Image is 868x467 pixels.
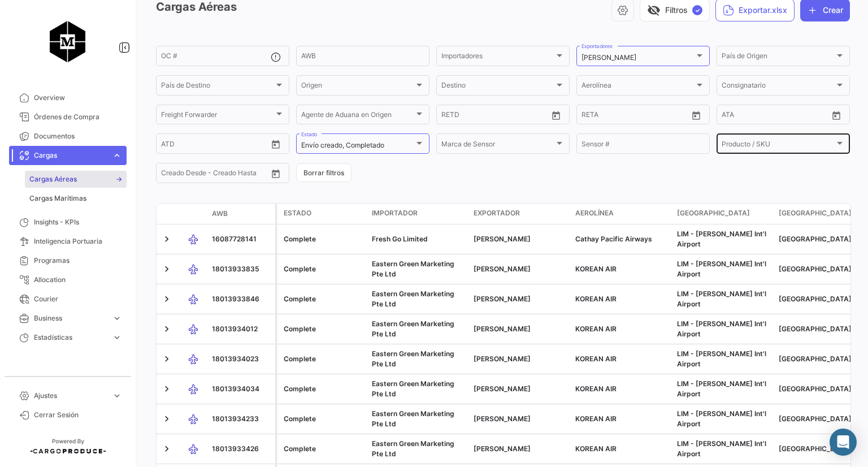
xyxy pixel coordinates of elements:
[9,127,127,146] a: Documentos
[161,141,197,149] input: ATD Desde
[571,204,672,224] datatable-header-cell: Aerolínea
[9,289,127,309] a: Courier
[161,263,172,275] a: Expand/Collapse Row
[161,443,172,455] a: Expand/Collapse Row
[575,414,617,423] span: KOREAN AIR
[474,208,520,218] span: Exportador
[677,379,766,398] span: LIM - Jorge Chávez Int'l Airport
[296,163,351,182] button: Borrar filtros
[161,353,172,365] a: Expand/Collapse Row
[284,384,316,393] span: Complete
[25,171,127,188] a: Cargas Aéreas
[372,235,428,243] span: Fresh Go Limited
[468,113,519,120] input: Desde
[301,113,414,120] span: Agente de Aduana en Origen
[722,83,835,91] span: Consignatario
[372,289,454,308] span: Eastern Green Marketing Pte Ltd
[212,295,259,303] span: 18013933846
[212,354,259,363] span: 18013934023
[161,323,172,335] a: Expand/Collapse Row
[474,325,531,333] span: Agrícola Andrea S.A.C.
[575,295,617,303] span: KOREAN AIR
[677,289,766,308] span: LIM - Jorge Chávez Int'l Airport
[207,204,275,223] datatable-header-cell: AWB
[441,83,554,91] span: Destino
[575,384,617,393] span: KOREAN AIR
[692,5,702,15] span: ✓
[9,107,127,127] a: Órdenes de Compra
[647,3,661,17] span: visibility_off
[212,325,258,333] span: 18013934012
[25,190,127,207] a: Cargas Marítimas
[34,410,122,420] span: Cerrar Sesión
[828,107,845,124] button: Open calendar
[779,208,852,218] span: [GEOGRAPHIC_DATA]
[161,413,172,425] a: Expand/Collapse Row
[34,294,122,304] span: Courier
[284,354,316,363] span: Complete
[469,204,571,224] datatable-header-cell: Exportador
[34,93,122,103] span: Overview
[284,235,316,243] span: Complete
[575,325,617,333] span: KOREAN AIR
[441,113,460,120] input: Hasta
[40,14,96,70] img: migiva.png
[301,141,384,149] span: Envío creado, Completado
[677,439,766,458] span: LIM - Jorge Chávez Int'l Airport
[372,208,418,218] span: Importador
[779,444,852,453] span: Aeropuerto Internacional de Singapur
[29,174,77,184] span: Cargas Aéreas
[779,295,852,303] span: Aeropuerto Internacional de Singapur
[581,83,695,91] span: Aerolínea
[34,332,107,343] span: Estadísticas
[34,391,107,401] span: Ajustes
[581,53,636,62] mat-select-trigger: [PERSON_NAME]
[372,319,454,338] span: Eastern Green Marketing Pte Ltd
[372,379,454,398] span: Eastern Green Marketing Pte Ltd
[779,235,852,243] span: Aeropuerto Internacional de Singapur
[575,354,617,363] span: KOREAN AIR
[575,444,617,453] span: KOREAN AIR
[214,171,265,179] input: Creado Hasta
[764,113,815,120] input: ATA Hasta
[474,354,531,363] span: Agrícola Andrea S.A.C.
[212,444,259,453] span: 18013933426
[779,265,852,273] span: Aeropuerto Internacional de Singapur
[112,391,122,401] span: expand_more
[474,414,531,423] span: Agrícola Andrea S.A.C.
[161,113,274,120] span: Freight Forwarder
[474,384,531,393] span: Agrícola Andrea S.A.C.
[34,275,122,285] span: Allocation
[284,444,316,453] span: Complete
[161,171,206,179] input: Creado Desde
[34,112,122,122] span: Órdenes de Compra
[284,414,316,423] span: Complete
[9,251,127,270] a: Programas
[677,208,750,218] span: [GEOGRAPHIC_DATA]
[548,107,565,124] button: Open calendar
[779,354,852,363] span: Aeropuerto Internacional de Singapur
[474,235,531,243] span: Agrícola Andrea S.A.C.
[34,150,107,161] span: Cargas
[284,295,316,303] span: Complete
[575,208,614,218] span: Aerolínea
[34,256,122,266] span: Programas
[677,349,766,368] span: LIM - Jorge Chávez Int'l Airport
[722,141,835,149] span: Producto / SKU
[441,54,554,62] span: Importadores
[677,409,766,428] span: LIM - Jorge Chávez Int'l Airport
[474,265,531,273] span: Agrícola Andrea S.A.C.
[779,414,852,423] span: Aeropuerto Internacional de Singapur
[29,193,86,204] span: Cargas Marítimas
[161,233,172,245] a: Expand/Collapse Row
[441,141,554,149] span: Marca de Sensor
[179,209,207,218] datatable-header-cell: Modo de Transporte
[372,349,454,368] span: Eastern Green Marketing Pte Ltd
[161,83,274,91] span: País de Destino
[34,217,122,227] span: Insights - KPIs
[267,165,284,182] button: Open calendar
[212,265,259,273] span: 18013933835
[284,325,316,333] span: Complete
[205,141,255,149] input: ATD Hasta
[112,332,122,343] span: expand_more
